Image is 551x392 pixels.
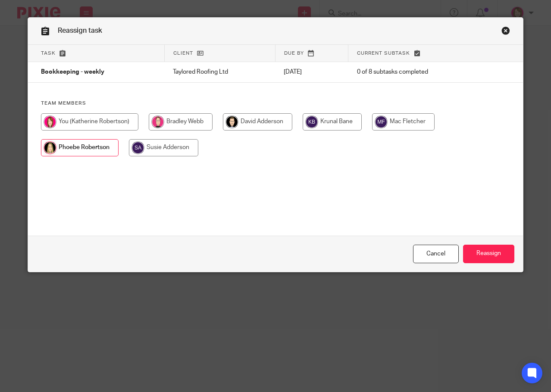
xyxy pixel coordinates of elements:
[173,51,193,56] span: Client
[41,51,56,56] span: Task
[284,51,304,56] span: Due by
[348,62,483,83] td: 0 of 8 subtasks completed
[501,26,510,38] a: Close this dialog window
[357,51,410,56] span: Current subtask
[284,68,340,76] p: [DATE]
[413,245,459,263] a: Close this dialog window
[41,69,104,75] span: Bookkeeping - weekly
[463,245,514,263] input: Reassign
[41,100,510,107] h4: Team members
[58,27,102,34] span: Reassign task
[173,68,266,76] p: Taylored Roofing Ltd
